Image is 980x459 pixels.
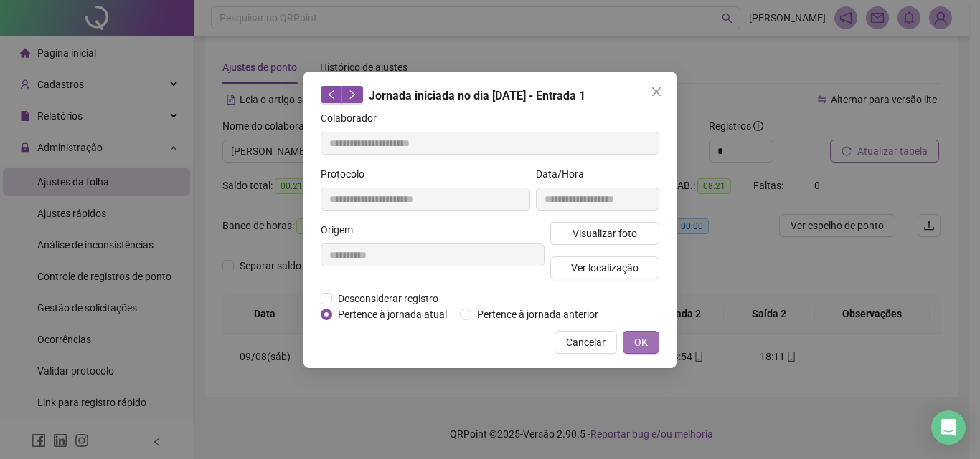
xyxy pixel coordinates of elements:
button: Cancelar [555,331,617,354]
div: Open Intercom Messenger [931,410,966,445]
label: Data/Hora [536,166,593,182]
label: Origem [321,222,362,238]
button: OK [623,331,659,354]
span: right [347,90,357,100]
label: Protocolo [321,166,374,182]
button: Visualizar foto [550,222,659,245]
div: Jornada iniciada no dia [DATE] - Entrada 1 [321,86,659,105]
span: Pertence à jornada anterior [471,306,604,322]
span: left [326,90,336,100]
button: Close [645,80,668,103]
span: Cancelar [566,334,606,350]
label: Colaborador [321,110,386,126]
span: Ver localização [571,260,639,276]
span: OK [634,334,648,350]
span: Desconsiderar registro [332,291,444,306]
span: close [651,86,662,97]
span: Pertence à jornada atual [332,306,453,322]
button: left [321,86,342,103]
span: Visualizar foto [573,226,637,241]
button: right [341,86,363,103]
button: Ver localização [550,256,659,279]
